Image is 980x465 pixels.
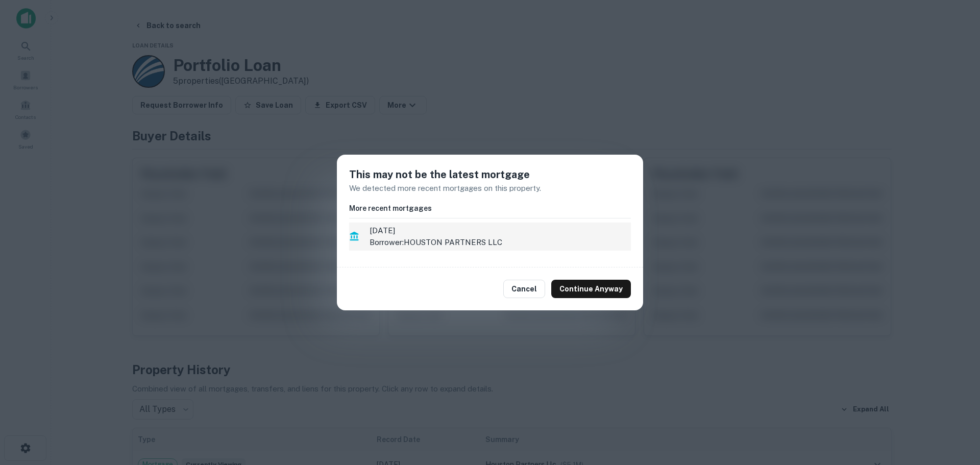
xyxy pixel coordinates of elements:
[370,236,631,249] p: Borrower: HOUSTON PARTNERS LLC
[929,383,980,432] iframe: Chat Widget
[349,203,631,214] h6: More recent mortgages
[349,182,631,194] p: We detected more recent mortgages on this property.
[503,280,545,298] button: Cancel
[370,225,631,237] span: [DATE]
[349,167,631,182] h5: This may not be the latest mortgage
[551,280,631,298] button: Continue Anyway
